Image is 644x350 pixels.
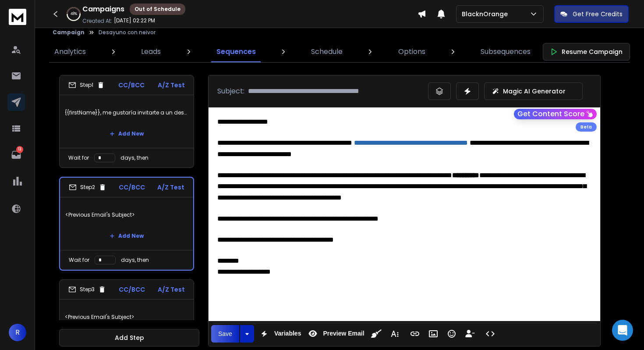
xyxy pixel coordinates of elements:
button: R [9,324,26,341]
p: {{firstName}}, me gustaría invitarte a un desayuno en la [GEOGRAPHIC_DATA] [65,100,188,125]
div: Out of Schedule [130,4,185,15]
div: Step 1 [68,81,105,89]
p: A/Z Test [157,183,184,192]
p: Get Free Credits [573,10,623,18]
a: Sequences [211,41,261,62]
p: A/Z Test [158,285,185,294]
p: Analytics [54,46,86,57]
span: Variables [272,330,303,337]
a: Subsequences [475,41,536,62]
p: Leads [141,46,161,57]
button: Emoticons [443,325,460,343]
img: logo [9,9,26,25]
button: Get Content Score [514,109,597,119]
button: Get Free Credits [554,5,629,23]
p: CC/BCC [119,285,145,294]
p: CC/BCC [119,183,145,192]
button: Resume Campaign [543,43,630,61]
p: Sequences [216,46,256,57]
span: Preview Email [321,330,366,337]
p: Schedule [311,46,343,57]
button: Campaign [53,29,85,36]
li: Step2CC/BCCA/Z Test<Previous Email's Subject>Add NewWait fordays, then [59,177,194,271]
a: Leads [136,41,166,62]
p: BlacknOrange [462,10,511,18]
a: 13 [7,146,25,164]
div: Step 2 [69,183,106,191]
div: Step 3 [68,286,106,293]
p: <Previous Email's Subject> [65,305,188,329]
button: More Text [386,325,403,343]
button: Code View [482,325,499,343]
p: Subject: [217,86,244,96]
p: Options [398,46,425,57]
p: Created At: [82,18,112,25]
button: Insert Unsubscribe Link [462,325,478,343]
p: Wait for [69,257,89,264]
p: CC/BCC [118,81,145,89]
button: Add New [103,227,151,245]
p: Magic AI Generator [503,87,566,96]
p: [DATE] 02:22 PM [114,17,155,24]
p: days, then [120,154,149,161]
button: Variables [256,325,303,343]
p: 48 % [71,11,77,17]
p: Subsequences [481,46,531,57]
div: Beta [576,122,597,132]
button: Save [211,325,239,343]
button: Add New [103,125,151,143]
button: Clean HTML [368,325,385,343]
a: Options [393,41,431,62]
button: Magic AI Generator [484,82,583,100]
button: Preview Email [304,325,366,343]
h1: Campaigns [82,4,124,14]
p: days, then [121,257,149,264]
p: 13 [16,146,23,153]
a: Analytics [49,41,91,62]
div: Open Intercom Messenger [612,320,633,341]
button: Insert Image (⌘P) [425,325,442,343]
a: Schedule [306,41,348,62]
p: Wait for [68,154,89,161]
li: Step1CC/BCCA/Z Test{{firstName}}, me gustaría invitarte a un desayuno en la [GEOGRAPHIC_DATA]Add ... [59,75,194,168]
p: A/Z Test [158,81,185,89]
button: Insert Link (⌘K) [407,325,423,343]
p: Desayuno con neivor [99,29,156,36]
button: Add Step [59,329,199,346]
p: <Previous Email's Subject> [65,203,188,227]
